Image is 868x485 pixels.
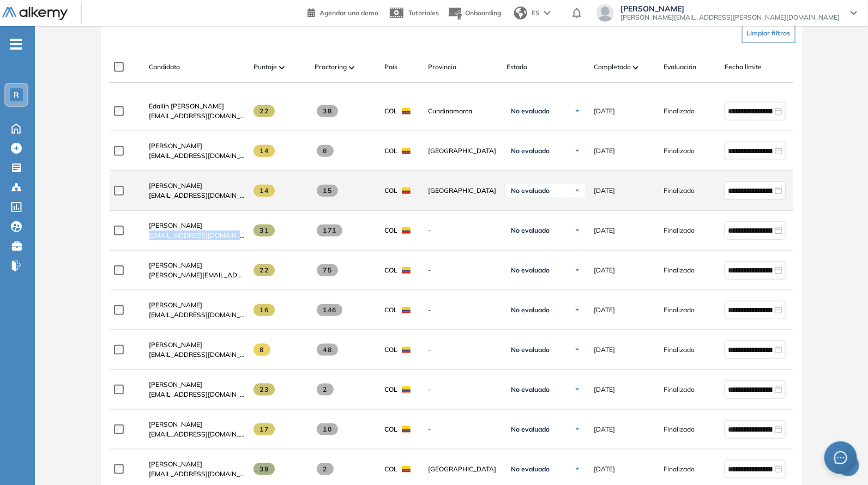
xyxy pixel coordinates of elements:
span: - [428,265,498,275]
span: COL [384,305,397,315]
span: COL [384,186,397,196]
span: COL [384,226,397,235]
span: [GEOGRAPHIC_DATA] [428,464,498,474]
img: Ícono de flecha [574,108,581,114]
span: COL [384,425,397,434]
span: Finalizado [664,146,695,156]
span: [PERSON_NAME] [149,301,202,309]
span: [EMAIL_ADDRESS][DOMAIN_NAME] [149,191,245,201]
span: Proctoring [315,62,347,72]
img: Logo [2,7,68,21]
span: [PERSON_NAME] [149,341,202,349]
span: 14 [254,185,275,197]
button: Limpiar filtros [742,23,795,43]
span: - [428,345,498,355]
span: No evaluado [511,425,550,434]
span: No evaluado [511,266,550,275]
span: No evaluado [511,226,550,235]
span: No evaluado [511,107,550,116]
img: COL [402,108,411,114]
img: Ícono de flecha [574,227,581,234]
span: Finalizado [664,425,695,434]
span: 8 [254,344,270,356]
span: - [428,305,498,315]
span: Provincia [428,62,456,72]
span: 23 [254,384,275,396]
span: 2 [317,384,334,396]
span: message [834,451,847,464]
span: COL [384,385,397,395]
span: Completado [594,62,631,72]
span: Finalizado [664,305,695,315]
span: [DATE] [594,106,615,116]
img: Ícono de flecha [574,347,581,353]
span: COL [384,106,397,116]
span: 48 [317,344,338,356]
span: 171 [317,225,342,237]
img: COL [402,426,411,433]
span: [PERSON_NAME] [149,420,202,428]
span: Finalizado [664,186,695,196]
span: No evaluado [511,147,550,155]
span: [PERSON_NAME] [149,181,202,190]
span: [GEOGRAPHIC_DATA] [428,186,498,196]
span: [PERSON_NAME] [149,221,202,229]
span: Puntaje [254,62,277,72]
span: [GEOGRAPHIC_DATA] [428,146,498,156]
img: COL [402,307,411,313]
span: 31 [254,225,275,237]
span: 22 [254,105,275,117]
span: Edailin [PERSON_NAME] [149,102,224,110]
img: Ícono de flecha [574,267,581,274]
span: R [14,90,19,99]
a: [PERSON_NAME] [149,141,245,151]
span: 39 [254,463,275,475]
a: [PERSON_NAME] [149,260,245,270]
img: Ícono de flecha [574,426,581,433]
span: Onboarding [465,9,501,17]
img: COL [402,466,411,472]
img: [missing "en.ARROW_ALT" translation] [279,66,285,69]
span: [EMAIL_ADDRESS][DOMAIN_NAME] [149,429,245,439]
span: [DATE] [594,425,615,434]
span: [PERSON_NAME] [149,380,202,389]
span: - [428,385,498,395]
span: [EMAIL_ADDRESS][DOMAIN_NAME] [149,390,245,399]
span: - [428,226,498,235]
span: 17 [254,423,275,435]
span: COL [384,265,397,275]
img: [missing "en.ARROW_ALT" translation] [633,66,638,69]
span: 16 [254,304,275,316]
span: [DATE] [594,226,615,235]
span: 15 [317,185,338,197]
img: COL [402,267,411,274]
span: 38 [317,105,338,117]
img: COL [402,347,411,353]
span: Cundinamarca [428,106,498,116]
span: No evaluado [511,465,550,474]
a: [PERSON_NAME] [149,221,245,231]
img: COL [402,187,411,194]
span: No evaluado [511,306,550,314]
span: [EMAIL_ADDRESS][DOMAIN_NAME] [149,151,245,161]
img: [missing "en.ARROW_ALT" translation] [349,66,354,69]
span: [DATE] [594,464,615,474]
span: Estado [507,62,527,72]
span: ES [532,8,540,18]
span: Candidato [149,62,180,72]
img: COL [402,386,411,393]
span: 10 [317,423,338,435]
img: Ícono de flecha [574,148,581,154]
a: [PERSON_NAME] [149,459,245,469]
span: Evaluación [664,62,696,72]
span: COL [384,464,397,474]
img: COL [402,227,411,234]
span: [PERSON_NAME][EMAIL_ADDRESS][DOMAIN_NAME] [149,270,245,280]
span: Finalizado [664,345,695,355]
span: 14 [254,145,275,157]
img: Ícono de flecha [574,307,581,313]
span: Finalizado [664,385,695,395]
span: Agendar una demo [320,9,378,17]
span: No evaluado [511,186,550,195]
span: [DATE] [594,265,615,275]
